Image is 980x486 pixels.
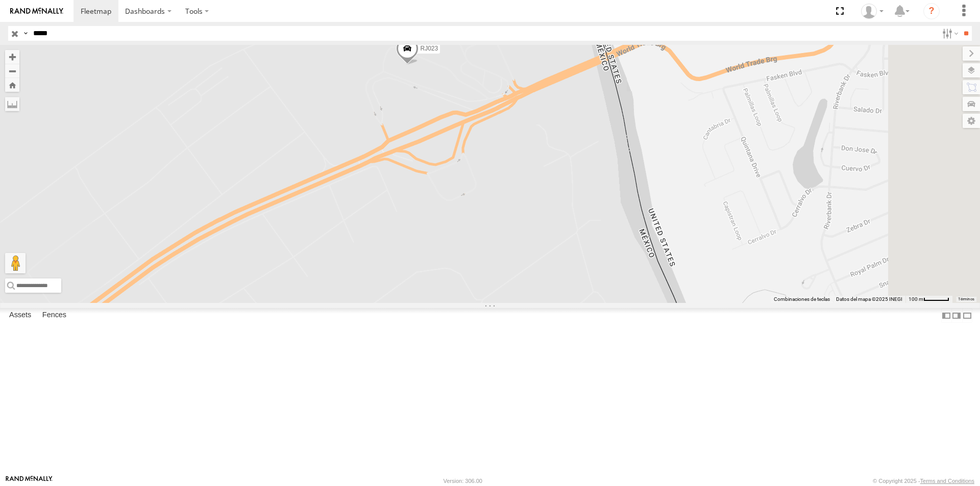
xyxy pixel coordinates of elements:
[958,297,974,301] a: Términos (se abre en una nueva pestaña)
[5,64,19,78] button: Zoom out
[920,478,974,484] a: Terms and Conditions
[4,309,36,323] label: Assets
[941,308,951,323] label: Dock Summary Table to the Left
[857,4,887,19] div: Jose Anaya
[951,308,962,323] label: Dock Summary Table to the Right
[873,478,974,484] div: © Copyright 2025 -
[774,296,830,303] button: Combinaciones de teclas
[923,3,940,19] i: ?
[444,478,482,484] div: Version: 306.00
[5,97,19,111] label: Measure
[909,296,923,302] span: 100 m
[938,26,960,41] label: Search Filter Options
[836,296,902,302] span: Datos del mapa ©2025 INEGI
[5,78,19,92] button: Zoom Home
[5,253,26,273] button: Arrastra al hombrecito al mapa para abrir Street View
[905,296,952,303] button: Escala del mapa: 100 m por 47 píxeles
[10,8,63,15] img: rand-logo.svg
[37,309,71,323] label: Fences
[962,308,972,323] label: Hide Summary Table
[5,50,19,64] button: Zoom in
[963,114,980,128] label: Map Settings
[421,45,438,52] span: RJ023
[6,476,53,486] a: Visit our Website
[21,26,30,41] label: Search Query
